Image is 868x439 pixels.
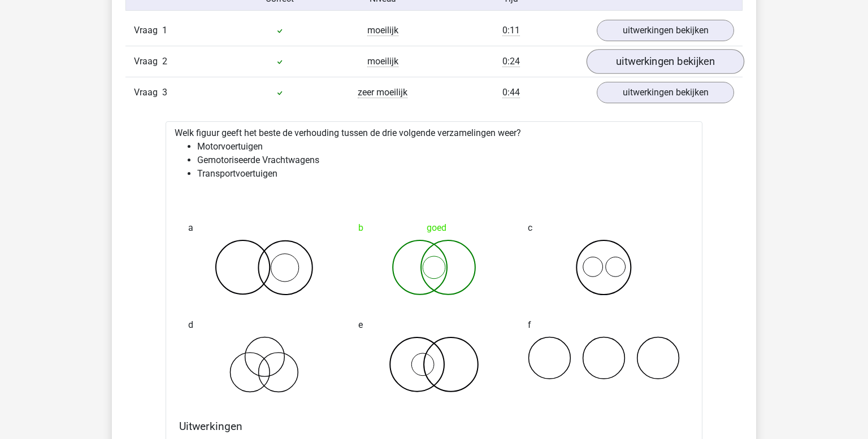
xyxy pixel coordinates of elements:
[162,87,167,98] span: 3
[597,82,734,103] a: uitwerkingen bekijken
[134,55,162,68] span: Vraag
[587,49,744,74] a: uitwerkingen bekijken
[162,56,167,67] span: 2
[502,87,520,98] span: 0:44
[188,314,193,336] span: d
[134,24,162,37] span: Vraag
[179,420,689,433] h4: Uitwerkingen
[502,56,520,67] span: 0:24
[134,86,162,99] span: Vraag
[528,314,531,336] span: f
[597,20,734,41] a: uitwerkingen bekijken
[367,56,398,67] span: moeilijk
[358,217,510,239] div: goed
[197,153,693,167] li: Gemotoriseerde Vrachtwagens
[162,25,167,36] span: 1
[358,87,407,98] span: zeer moeilijk
[358,217,363,239] span: b
[197,167,693,181] li: Transportvoertuigen
[528,217,532,239] span: c
[502,25,520,36] span: 0:11
[197,140,693,153] li: Motorvoertuigen
[358,314,363,336] span: e
[367,25,398,36] span: moeilijk
[188,217,193,239] span: a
